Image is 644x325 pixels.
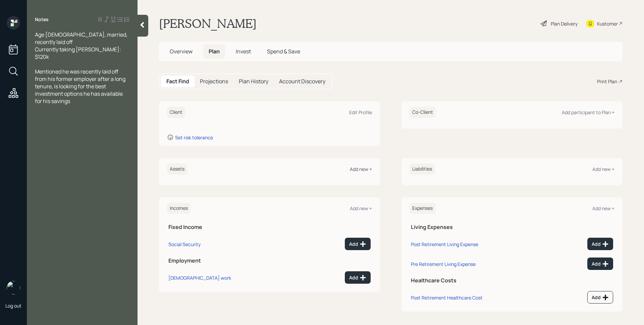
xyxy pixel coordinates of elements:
[168,224,371,230] h5: Fixed Income
[200,78,228,85] h5: Projections
[411,277,613,284] h5: Healthcare Costs
[411,224,613,230] h5: Living Expenses
[349,109,372,115] div: Edit Profile
[209,48,220,55] span: Plan
[411,241,478,247] div: Post Retirement Living Expense
[410,203,435,214] h6: Expenses
[168,275,231,281] div: [DEMOGRAPHIC_DATA] work
[175,134,213,141] div: Set risk tolerance
[411,294,483,301] div: Post Retirement Healthcare Cost
[587,258,613,270] button: Add
[168,241,201,247] div: Social Security
[592,261,609,267] div: Add
[239,78,268,85] h5: Plan History
[592,166,614,172] div: Add new +
[592,205,614,212] div: Add new +
[35,68,126,105] span: Mentioned he was recently laid off from his former employer after a long tenure, is looking for t...
[345,238,371,250] button: Add
[551,20,578,27] div: Plan Delivery
[7,281,20,294] img: james-distasi-headshot.png
[592,294,609,301] div: Add
[349,241,366,247] div: Add
[236,48,251,55] span: Invest
[167,107,185,118] h6: Client
[411,261,476,267] div: Pre Retirement Living Expense
[167,164,187,175] h6: Assets
[410,107,436,118] h6: Co-Client
[35,16,49,23] label: Notes
[345,271,371,284] button: Add
[279,78,325,85] h5: Account Discovery
[587,291,613,304] button: Add
[410,164,435,175] h6: Liabilities
[170,48,193,55] span: Overview
[562,109,614,115] div: Add participant to Plan +
[167,203,191,214] h6: Incomes
[267,48,300,55] span: Spend & Save
[35,31,128,60] span: Age [DEMOGRAPHIC_DATA], married, recently laid off Currently taking [PERSON_NAME]: $120k
[5,303,21,309] div: Log out
[597,20,618,27] div: Kustomer
[159,16,257,31] h1: [PERSON_NAME]
[587,238,613,250] button: Add
[349,274,366,281] div: Add
[592,241,609,247] div: Add
[168,258,371,264] h5: Employment
[350,166,372,172] div: Add new +
[597,78,617,85] div: Print Plan
[350,205,372,212] div: Add new +
[166,78,189,85] h5: Fact Find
